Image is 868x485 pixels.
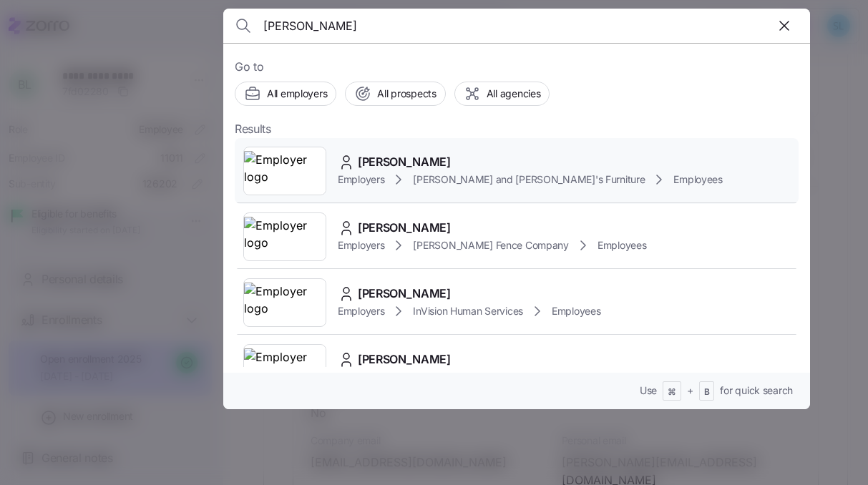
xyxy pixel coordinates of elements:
[345,82,445,106] button: All prospects
[704,386,710,398] span: B
[244,348,326,388] img: Employer logo
[358,351,451,368] span: [PERSON_NAME]
[267,87,327,101] span: All employers
[338,172,384,187] span: Employers
[338,304,384,318] span: Employers
[244,217,326,257] img: Employer logo
[668,386,676,398] span: ⌘
[413,238,568,253] span: [PERSON_NAME] Fence Company
[244,151,326,191] img: Employer logo
[377,87,436,101] span: All prospects
[235,120,271,138] span: Results
[235,58,799,76] span: Go to
[358,219,451,237] span: [PERSON_NAME]
[358,285,451,303] span: [PERSON_NAME]
[552,304,600,318] span: Employees
[244,283,326,323] img: Employer logo
[413,304,523,318] span: InVision Human Services
[687,383,693,398] span: +
[720,383,793,398] span: for quick search
[454,82,550,106] button: All agencies
[235,82,336,106] button: All employers
[487,87,541,101] span: All agencies
[673,172,722,187] span: Employees
[413,172,645,187] span: [PERSON_NAME] and [PERSON_NAME]'s Furniture
[598,238,646,253] span: Employees
[338,238,384,253] span: Employers
[358,153,451,171] span: [PERSON_NAME]
[640,383,657,398] span: Use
